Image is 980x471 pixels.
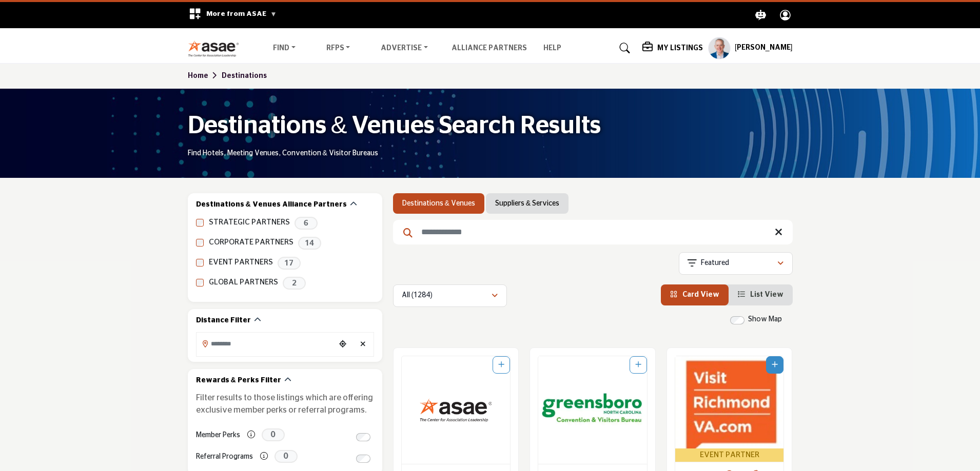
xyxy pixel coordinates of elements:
[356,334,371,356] div: Clear search location
[729,284,793,305] li: List View
[209,237,293,249] label: CORPORATE PARTNERS
[635,361,641,368] a: Add To List
[295,217,318,230] span: 6
[209,257,273,269] label: EVENT PARTNERS
[675,356,784,448] img: Richmond Region Tourism
[196,376,281,386] h2: Rewards & Perks Filter
[708,37,731,59] button: Show hide supplier dropdown
[335,334,350,356] div: Choose your current location
[701,258,729,269] p: Featured
[750,291,783,298] span: List View
[538,356,647,464] img: Greensboro Area CVB
[319,41,358,55] a: RFPs
[772,361,778,368] a: Add To List
[209,277,278,289] label: GLOBAL PARTNERS
[278,257,301,270] span: 17
[196,426,240,444] label: Member Perks
[610,40,637,56] a: Search
[670,291,719,298] a: View Card
[402,291,433,301] p: All (1284)
[196,316,251,326] h2: Distance Filter
[682,291,719,298] span: Card View
[356,455,370,463] input: Switch to Referral Programs
[188,72,222,79] a: Home
[283,277,306,290] span: 2
[393,284,507,307] button: All (1284)
[196,200,347,210] h2: Destinations & Venues Alliance Partners
[209,217,290,229] label: STRATEGIC PARTNERS
[498,361,504,368] a: Add To List
[374,41,435,55] a: Advertise
[262,428,285,441] span: 0
[196,448,253,466] label: Referral Programs
[196,279,204,286] input: GLOBAL PARTNERS checkbox
[206,10,277,17] span: More from ASAE
[675,356,784,462] a: Open Listing in new tab
[679,252,793,275] button: Featured
[275,450,298,463] span: 0
[393,220,793,244] input: Search Keyword
[188,110,601,142] h1: Destinations & Venues Search Results
[748,314,782,325] label: Show Map
[188,149,378,159] p: Find Hotels, Meeting Venues, Convention & Visitor Bureaus
[642,42,703,54] div: My Listings
[266,41,303,55] a: Find
[298,237,321,250] span: 14
[196,392,374,416] p: Filter results to those listings which are offering exclusive member perks or referral programs.
[402,356,511,464] a: Open Listing in new tab
[452,45,527,52] a: Alliance Partners
[402,356,511,464] img: Association CareerHQ
[538,356,647,464] a: Open Listing in new tab
[661,284,729,305] li: Card View
[196,259,204,267] input: EVENT PARTNERS checkbox
[222,72,267,79] a: Destinations
[677,449,782,461] span: EVENT PARTNER
[738,291,783,298] a: View List
[196,219,204,227] input: STRATEGIC PARTNERS checkbox
[182,2,283,28] div: More from ASAE
[495,198,559,209] a: Suppliers & Services
[543,45,561,52] a: Help
[188,40,245,57] img: Site Logo
[356,433,370,441] input: Switch to Member Perks
[197,334,335,354] input: Search Location
[735,43,793,53] h5: [PERSON_NAME]
[402,198,475,209] a: Destinations & Venues
[196,239,204,247] input: CORPORATE PARTNERS checkbox
[657,44,703,53] h5: My Listings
